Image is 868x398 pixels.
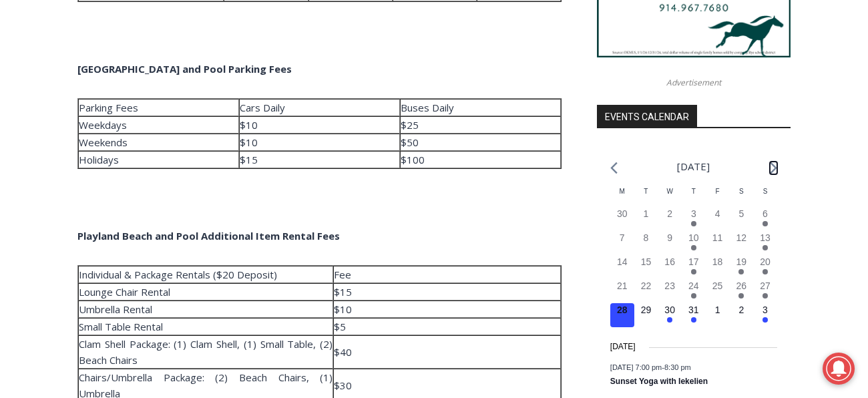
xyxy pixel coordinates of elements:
time: 13 [760,232,771,243]
button: 27 Has events [753,279,777,303]
a: Intern @ [DOMAIN_NAME] [321,130,647,166]
time: 19 [736,256,747,267]
button: 15 [634,255,658,279]
time: 30 [617,208,628,219]
time: 9 [667,232,672,243]
td: $5 [333,318,561,335]
button: 14 [610,255,634,279]
span: S [739,188,744,195]
span: T [644,188,648,195]
td: Lounge Chair Rental [78,283,333,301]
time: 28 [617,305,628,315]
div: Saturday [729,186,753,207]
span: S [763,188,768,195]
button: 3 Has events [682,207,706,231]
button: 6 Has events [753,207,777,231]
td: Clam Shell Package: (1) Clam Shell, (1) Small Table, (2) Beach Chairs [78,335,333,369]
time: 2 [667,208,672,219]
button: 29 [634,303,658,327]
td: Parking Fees [78,99,239,116]
time: 10 [688,232,699,243]
time: 1 [644,208,649,219]
a: Previous month [610,162,618,174]
button: 28 [610,303,634,327]
span: M [620,188,625,195]
div: "At the 10am stand-up meeting, each intern gets a chance to take [PERSON_NAME] and the other inte... [337,1,631,130]
td: Weekends [78,134,239,151]
a: Open Tues. - Sun. [PHONE_NUMBER] [1,134,134,166]
button: 26 Has events [729,279,753,303]
time: 3 [763,305,768,315]
time: 20 [760,256,771,267]
button: 17 Has events [682,255,706,279]
time: [DATE] [610,341,636,353]
td: $15 [333,283,561,301]
time: 3 [691,208,696,219]
td: $10 [239,134,400,151]
td: Buses Daily [400,99,561,116]
button: 22 [634,279,658,303]
div: Sunday [753,186,777,207]
div: Friday [706,186,730,207]
time: 7 [620,232,625,243]
time: 24 [688,280,699,291]
time: 17 [688,256,699,267]
time: 1 [715,305,720,315]
button: 18 [706,255,730,279]
time: 15 [641,256,652,267]
div: Tuesday [634,186,658,207]
em: Has events [763,269,768,274]
time: 26 [736,280,747,291]
button: 16 [658,255,682,279]
span: 8:30 pm [664,363,691,371]
button: 7 [610,231,634,255]
time: 5 [738,208,744,219]
td: $10 [239,116,400,134]
button: 9 [658,231,682,255]
button: 19 Has events [729,255,753,279]
em: Has events [691,221,696,226]
button: 13 Has events [753,231,777,255]
button: 4 [706,207,730,231]
em: Has events [738,293,744,298]
td: Fee [333,266,561,283]
td: $25 [400,116,561,134]
div: Wednesday [658,186,682,207]
button: 30 Has events [658,303,682,327]
a: Next month [770,162,777,174]
a: Book [PERSON_NAME]'s Good Humor for Your Event [397,4,482,61]
div: Birthdays, Graduations, Any Private Event [87,24,330,37]
button: 10 Has events [682,231,706,255]
time: 30 [664,305,675,315]
td: $50 [400,134,561,151]
td: $15 [239,151,400,168]
td: Small Table Rental [78,318,333,335]
div: Monday [610,186,634,207]
td: Cars Daily [239,99,400,116]
button: 2 [658,207,682,231]
td: $40 [333,335,561,369]
button: 12 [729,231,753,255]
button: 3 Has events [753,303,777,327]
time: 22 [641,280,652,291]
td: Weekdays [78,116,239,134]
em: Has events [763,221,768,226]
time: 11 [712,232,723,243]
button: 25 [706,279,730,303]
button: 23 [658,279,682,303]
td: $100 [400,151,561,168]
time: 29 [641,305,652,315]
time: 12 [736,232,747,243]
strong: Playland Beach and Pool Additional Item Rental Fees [77,229,340,242]
em: Has events [763,293,768,298]
em: Has events [691,269,696,274]
time: 25 [712,280,723,291]
button: 2 [729,303,753,327]
td: $10 [333,301,561,318]
time: 18 [712,256,723,267]
button: 31 Has events [682,303,706,327]
button: 20 Has events [753,255,777,279]
strong: [GEOGRAPHIC_DATA] and Pool Parking Fees [77,62,292,75]
td: Holidays [78,151,239,168]
time: 14 [617,256,628,267]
